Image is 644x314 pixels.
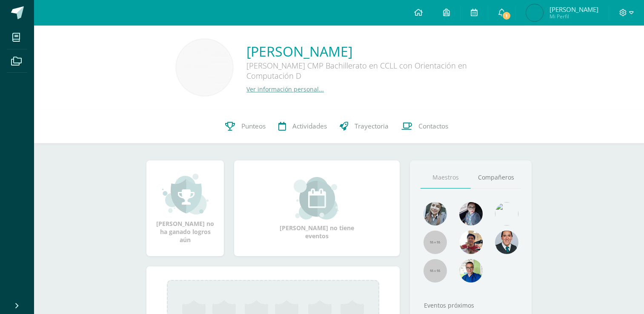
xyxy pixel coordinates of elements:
span: Contactos [418,122,448,131]
img: eec80b72a0218df6e1b0c014193c2b59.png [495,231,518,254]
div: Eventos próximos [421,301,521,309]
div: [PERSON_NAME] CMP Bachillerato en CCLL con Orientación en Computación D [246,60,502,85]
a: [PERSON_NAME] [246,42,502,60]
a: Actividades [272,109,333,143]
a: Compañeros [471,167,521,188]
img: c25c8a4a46aeab7e345bf0f34826bacf.png [495,202,518,226]
a: Contactos [395,109,455,143]
img: 55x55 [424,231,447,254]
div: [PERSON_NAME] no ha ganado logros aún [155,173,215,244]
span: Actividades [292,122,327,131]
img: bd69e91e4ed03f0e21a51cbaf098f92e.png [526,4,543,21]
a: Punteos [219,109,272,143]
img: event_small.png [294,177,340,220]
img: 45bd7986b8947ad7e5894cbc9b781108.png [424,202,447,226]
img: 66b2ea6c2180a1072aafbfc7570e3c10.png [178,41,231,94]
span: Trayectoria [355,122,389,131]
span: [PERSON_NAME] [550,5,598,14]
img: b8baad08a0802a54ee139394226d2cf3.png [459,202,483,226]
a: Ver información personal... [246,85,324,93]
img: 10741f48bcca31577cbcd80b61dad2f3.png [459,259,483,283]
span: Punteos [241,122,266,131]
img: 11152eb22ca3048aebc25a5ecf6973a7.png [459,231,483,254]
span: 1 [502,11,511,20]
img: 55x55 [424,259,447,283]
div: [PERSON_NAME] no tiene eventos [275,177,360,240]
img: achievement_small.png [162,173,209,215]
a: Maestros [421,167,471,188]
a: Trayectoria [333,109,395,143]
span: Mi Perfil [550,13,598,20]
